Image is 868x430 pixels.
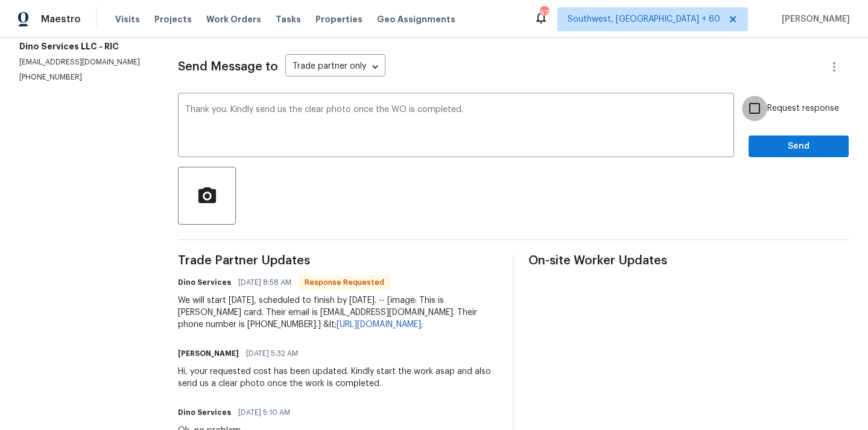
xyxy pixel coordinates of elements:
span: [DATE] 5:32 AM [246,347,298,360]
span: Visits [115,13,140,25]
span: Properties [315,13,363,25]
span: Send Message to [178,61,278,73]
p: [EMAIL_ADDRESS][DOMAIN_NAME] [19,57,149,67]
h6: Dino Services [178,407,231,419]
span: [PERSON_NAME] [777,13,850,25]
h5: Dino Services LLC - RIC [19,40,149,52]
span: Request response [767,102,839,115]
span: Tasks [276,15,301,23]
h6: [PERSON_NAME] [178,347,239,360]
span: Trade Partner Updates [178,255,498,267]
textarea: Thank you. Kindly send us the clear photo once the WO is completed. [185,105,727,148]
span: Projects [154,13,192,25]
a: [URL][DOMAIN_NAME]; [337,320,423,329]
span: Maestro [41,13,81,25]
span: Send [758,139,839,154]
p: [PHONE_NUMBER] [19,72,149,83]
span: Geo Assignments [377,13,455,25]
span: On-site Worker Updates [528,255,849,267]
div: 675 [540,7,548,19]
div: We will start [DATE], scheduled to finish by [DATE]. -- [image: This is [PERSON_NAME] card. Their... [178,294,498,331]
h6: Dino Services [178,276,231,288]
span: [DATE] 5:10 AM [238,407,290,419]
span: Work Orders [206,13,261,25]
button: Send [749,136,849,158]
span: Response Requested [300,276,389,288]
span: [DATE] 8:58 AM [238,276,291,288]
div: Trade partner only [285,57,385,77]
div: Hi, your requested cost has been updated. Kindly start the work asap and also send us a clear pho... [178,366,498,390]
span: Southwest, [GEOGRAPHIC_DATA] + 60 [568,13,720,25]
